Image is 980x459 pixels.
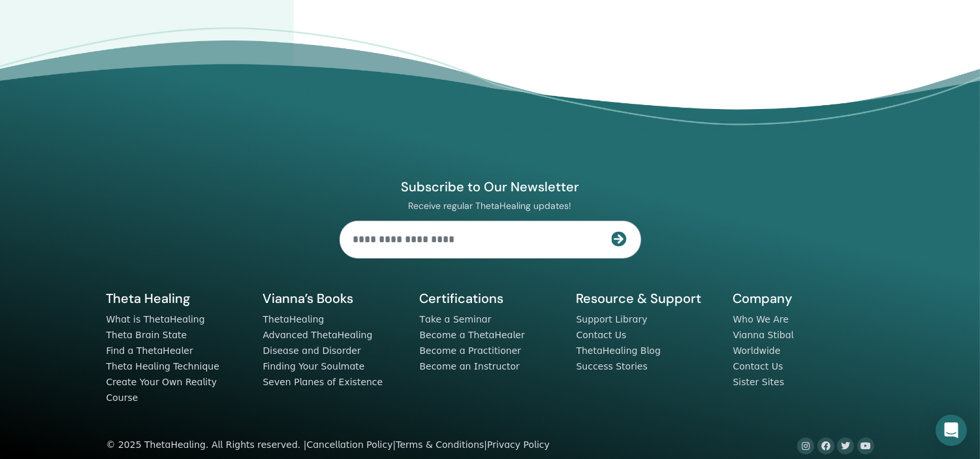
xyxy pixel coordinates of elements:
[420,361,520,372] a: Become an Instructor
[420,345,522,356] a: Become a Practitioner
[306,439,392,450] a: Cancellation Policy
[733,290,874,307] h5: Company
[106,361,219,372] a: Theta Healing Technique
[106,437,550,453] div: © 2025 ThetaHealing. All Rights reserved. | | |
[263,314,324,324] a: ThetaHealing
[733,330,794,340] a: Vianna Stibal
[577,314,648,324] a: Support Library
[577,361,648,372] a: Success Stories
[420,290,561,307] h5: Certifications
[263,361,365,372] a: Finding Your Soulmate
[106,314,205,324] a: What is ThetaHealing
[733,361,783,372] a: Contact Us
[577,290,718,307] h5: Resource & Support
[340,178,641,195] h4: Subscribe to Our Newsletter
[733,345,781,356] a: Worldwide
[263,377,383,387] a: Seven Planes of Existence
[106,345,193,356] a: Find a ThetaHealer
[577,330,627,340] a: Contact Us
[106,377,217,403] a: Create Your Own Reality Course
[420,330,525,340] a: Become a ThetaHealer
[577,345,661,356] a: ThetaHealing Blog
[263,330,373,340] a: Advanced ThetaHealing
[487,439,550,450] a: Privacy Policy
[106,290,247,307] h5: Theta Healing
[936,415,967,446] div: Open Intercom Messenger
[420,314,492,324] a: Take a Seminar
[733,314,789,324] a: Who We Are
[396,439,484,450] a: Terms & Conditions
[106,330,187,340] a: Theta Brain State
[263,290,404,307] h5: Vianna’s Books
[340,200,641,212] p: Receive regular ThetaHealing updates!
[733,377,785,387] a: Sister Sites
[263,345,361,356] a: Disease and Disorder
